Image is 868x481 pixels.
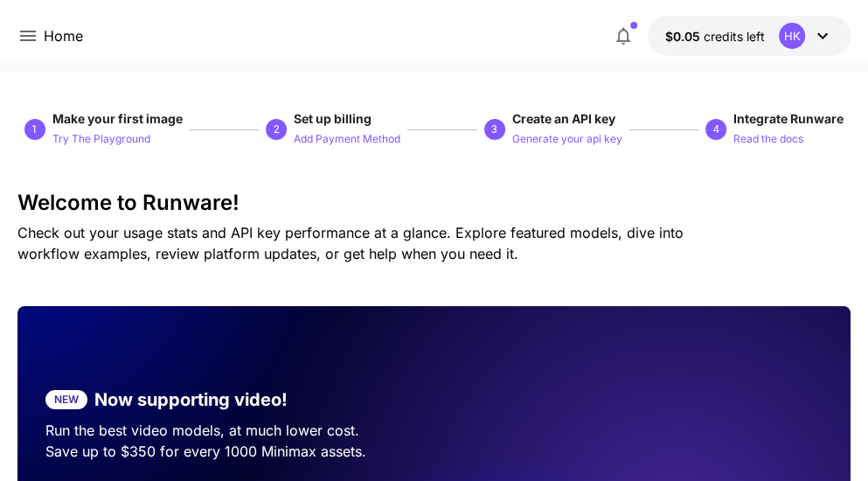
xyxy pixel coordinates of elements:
[94,387,288,413] p: Now supporting video!
[44,25,83,46] a: Home
[733,131,803,148] p: Read the docs
[52,111,183,126] span: Make your first image
[45,441,406,462] p: Save up to $350 for every 1000 Minimax assets.
[17,224,684,262] span: Check out your usage stats and API key performance at a glance. Explore featured models, dive int...
[294,131,400,148] p: Add Payment Method
[733,128,803,149] button: Read the docs
[779,23,805,49] div: HK
[31,122,38,137] p: 1
[512,131,622,148] p: Generate your api key
[54,392,79,408] p: NEW
[733,111,844,126] span: Integrate Runware
[665,27,765,45] div: $0.05
[45,420,406,441] p: Run the best video models, at much lower cost.
[52,128,150,149] button: Try The Playground
[648,16,851,56] button: $0.05HK
[52,131,150,148] p: Try The Playground
[491,122,497,137] p: 3
[512,128,622,149] button: Generate your api key
[713,122,719,137] p: 4
[44,25,83,46] nav: breadcrumb
[294,128,400,149] button: Add Payment Method
[17,191,851,215] h3: Welcome to Runware!
[274,122,280,137] p: 2
[704,29,765,44] span: credits left
[512,111,615,126] span: Create an API key
[294,111,372,126] span: Set up billing
[665,29,704,44] span: $0.05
